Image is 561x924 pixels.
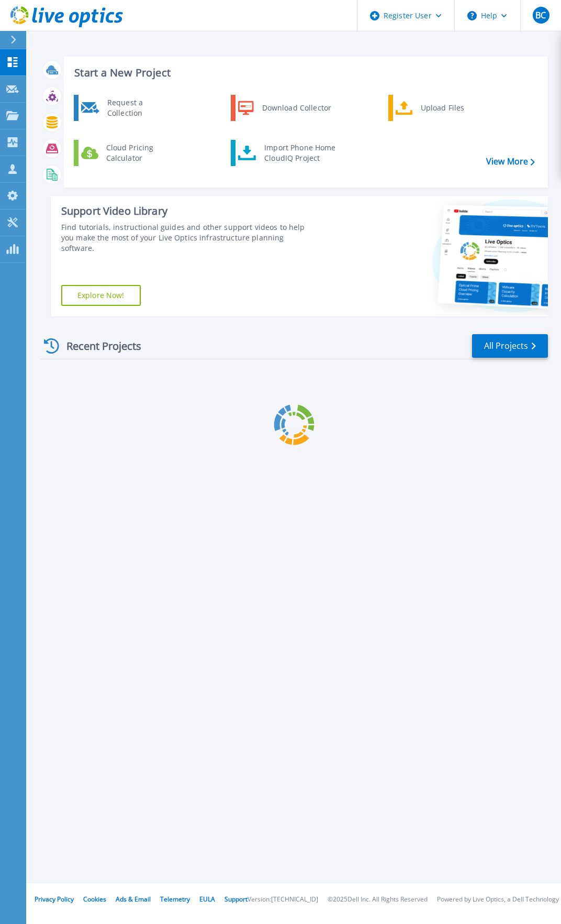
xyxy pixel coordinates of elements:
[40,333,155,359] div: Recent Projects
[535,11,546,19] span: BC
[328,896,428,903] li: © 2025 Dell Inc. All Rights Reserved
[74,140,181,166] a: Cloud Pricing Calculator
[35,895,74,904] a: Privacy Policy
[416,97,493,118] div: Upload Files
[74,95,181,121] a: Request a Collection
[388,95,496,121] a: Upload Files
[61,204,318,218] div: Support Video Library
[486,157,535,167] a: View More
[199,895,215,904] a: EULA
[257,97,336,118] div: Download Collector
[102,97,178,118] div: Request a Collection
[437,896,559,903] li: Powered by Live Optics, a Dell Technology
[101,142,178,163] div: Cloud Pricing Calculator
[61,222,318,254] div: Find tutorials, instructional guides and other support videos to help you make the most of your L...
[225,895,248,904] a: Support
[83,895,106,904] a: Cookies
[472,334,548,358] a: All Projects
[160,895,190,904] a: Telemetry
[259,142,341,163] div: Import Phone Home CloudIQ Project
[61,285,141,306] a: Explore Now!
[116,895,151,904] a: Ads & Email
[248,896,318,903] li: Version: [TECHNICAL_ID]
[231,95,338,121] a: Download Collector
[74,67,534,79] h3: Start a New Project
